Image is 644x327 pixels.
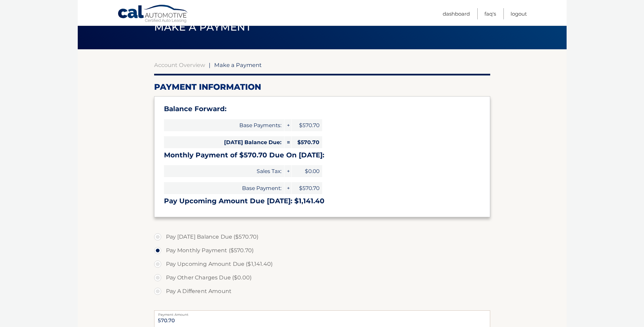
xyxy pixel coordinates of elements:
[292,165,322,177] span: $0.00
[117,4,189,24] a: Cal Automotive
[284,165,291,177] span: +
[164,197,480,205] h3: Pay Upcoming Amount Due [DATE]: $1,141.40
[292,119,322,131] span: $570.70
[164,136,284,148] span: [DATE] Balance Due:
[511,8,527,19] a: Logout
[284,136,291,148] span: =
[292,136,322,148] span: $570.70
[154,244,490,257] label: Pay Monthly Payment ($570.70)
[214,62,262,68] span: Make a Payment
[484,8,496,19] a: FAQ's
[209,62,210,68] span: |
[154,310,490,316] label: Payment Amount
[284,119,291,131] span: +
[164,182,284,194] span: Base Payment:
[284,182,291,194] span: +
[154,285,490,298] label: Pay A Different Amount
[164,151,480,159] h3: Monthly Payment of $570.70 Due On [DATE]:
[154,257,490,271] label: Pay Upcoming Amount Due ($1,141.40)
[154,82,490,92] h2: Payment Information
[443,8,470,19] a: Dashboard
[164,119,284,131] span: Base Payments:
[164,165,284,177] span: Sales Tax:
[154,271,490,285] label: Pay Other Charges Due ($0.00)
[154,62,205,68] a: Account Overview
[154,230,490,244] label: Pay [DATE] Balance Due ($570.70)
[164,105,480,113] h3: Balance Forward:
[154,21,252,33] span: Make a Payment
[292,182,322,194] span: $570.70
